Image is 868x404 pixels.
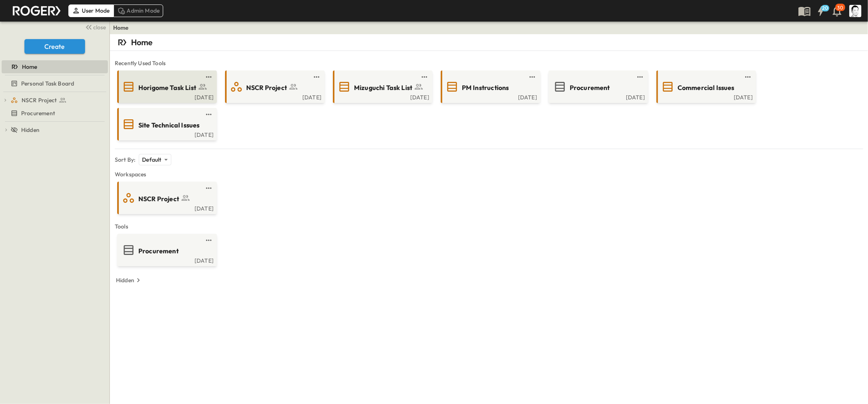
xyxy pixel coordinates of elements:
[21,126,39,134] span: Hidden
[24,39,85,54] button: Create
[94,23,106,31] span: close
[68,4,114,17] div: User Mode
[138,121,200,130] span: Site Technical Issues
[139,154,171,165] div: Default
[114,4,164,17] div: Admin Mode
[550,80,645,93] a: Procurement
[21,79,74,88] span: Personal Task Board
[113,24,129,32] a: Home
[113,274,146,286] button: Hidden
[22,63,37,71] span: Home
[743,72,753,82] button: test
[837,4,843,11] p: 30
[204,110,214,119] button: test
[11,94,106,106] a: NSCR Project
[354,83,412,92] span: Mizuguchi Task List
[21,109,55,117] span: Procurement
[335,80,429,93] a: Mizuguchi Task List
[131,37,153,48] p: Home
[116,276,134,284] p: Hidden
[312,72,321,82] button: test
[204,183,214,193] button: test
[2,107,108,120] div: Procurementtest
[113,24,134,32] nav: breadcrumbs
[119,118,214,131] a: Site Technical Issues
[142,156,161,164] p: Default
[138,83,196,92] span: Horigome Task List
[227,93,321,100] a: [DATE]
[678,83,735,92] span: Commercial Issues
[335,93,429,100] a: [DATE]
[550,93,645,100] a: [DATE]
[442,80,537,93] a: PM Instructions
[570,83,610,92] span: Procurement
[204,72,214,82] button: test
[658,80,753,93] a: Commercial Issues
[442,93,537,100] a: [DATE]
[119,257,214,263] a: [DATE]
[115,59,863,67] span: Recently Used Tools
[119,80,214,93] a: Horigome Task List
[115,170,863,178] span: Workspaces
[119,244,214,257] a: Procurement
[822,5,829,11] h6: 20
[813,4,829,18] button: 20
[22,96,57,104] span: NSCR Project
[2,77,108,90] div: Personal Task Boardtest
[2,61,106,72] a: Home
[115,156,136,164] p: Sort By:
[2,78,106,89] a: Personal Task Board
[115,222,863,231] span: Tools
[2,108,106,119] a: Procurement
[119,191,214,204] a: NSCR Project
[82,21,108,33] button: close
[658,93,753,100] a: [DATE]
[227,80,321,93] a: NSCR Project
[204,235,214,245] button: test
[635,72,645,82] button: test
[119,131,214,137] a: [DATE]
[2,94,108,107] div: NSCR Projecttest
[138,194,179,204] span: NSCR Project
[527,72,537,82] button: test
[138,246,179,256] span: Procurement
[119,93,214,100] a: [DATE]
[462,83,509,92] span: PM Instructions
[849,5,861,17] img: Profile Picture
[119,204,214,211] a: [DATE]
[246,83,287,92] span: NSCR Project
[420,72,429,82] button: test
